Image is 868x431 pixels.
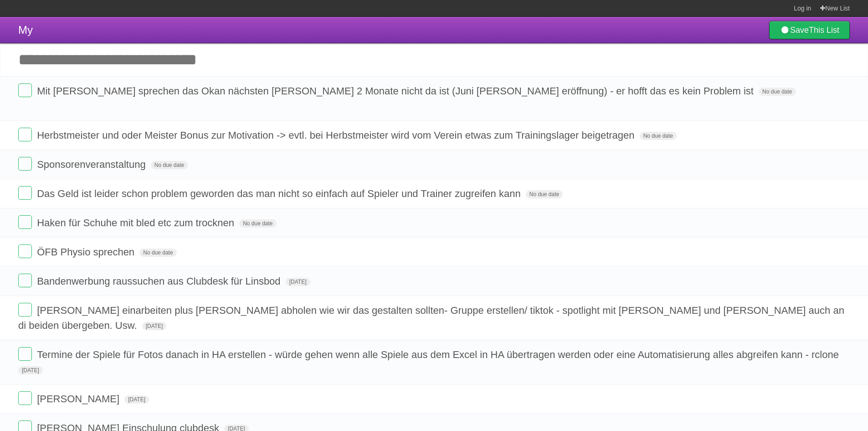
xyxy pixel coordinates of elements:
span: Sponsorenveranstaltung [37,159,148,170]
label: Done [18,347,32,361]
label: Done [18,244,32,258]
span: [PERSON_NAME] einarbeiten plus [PERSON_NAME] abholen wie wir das gestalten sollten- Gruppe erstel... [18,305,844,331]
span: No due date [139,249,176,257]
span: [DATE] [124,395,149,404]
label: Done [18,303,32,317]
span: Herbstmeister und oder Meister Bonus zur Motivation -> evtl. bei Herbstmeister wird vom Verein et... [37,130,637,141]
span: Haken für Schuhe mit bled etc zum trocknen [37,217,236,228]
label: Done [18,215,32,229]
label: Done [18,391,32,405]
span: Termine der Spiele für Fotos danach in HA erstellen - würde gehen wenn alle Spiele aus dem Excel ... [37,349,841,360]
label: Done [18,157,32,171]
label: Done [18,83,32,97]
span: [DATE] [18,366,43,374]
a: SaveThis List [769,21,850,39]
span: No due date [640,132,677,140]
span: No due date [759,88,796,96]
span: No due date [526,190,563,198]
span: ÖFB Physio sprechen [37,246,137,258]
span: No due date [151,161,188,169]
span: No due date [239,219,276,228]
span: Das Geld ist leider schon problem geworden das man nicht so einfach auf Spieler und Trainer zugre... [37,188,523,199]
span: My [18,24,33,36]
label: Done [18,186,32,200]
span: Bandenwerbung raussuchen aus Clubdesk für Linsbod [37,275,282,287]
b: This List [809,26,839,35]
label: Done [18,128,32,141]
span: Mit [PERSON_NAME] sprechen das Okan nächsten [PERSON_NAME] 2 Monate nicht da ist (Juni [PERSON_NA... [37,85,756,97]
label: Done [18,274,32,287]
span: [PERSON_NAME] [37,393,122,405]
span: [DATE] [142,322,167,330]
span: [DATE] [286,278,310,286]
